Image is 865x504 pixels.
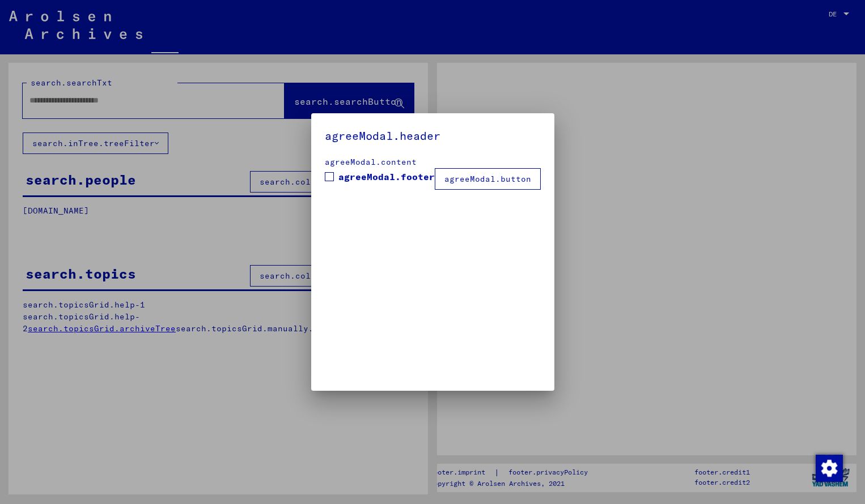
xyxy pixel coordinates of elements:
[325,127,541,145] h5: agreeModal.header
[338,170,435,183] span: agreeModal.footer
[325,156,541,168] div: agreeModal.content
[815,454,842,481] div: Zustimmung ändern
[816,455,843,482] img: Zustimmung ändern
[435,168,541,190] button: agreeModal.button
